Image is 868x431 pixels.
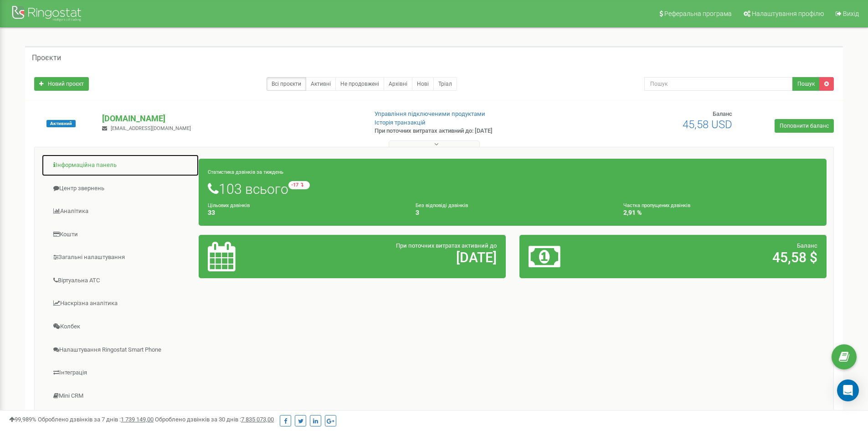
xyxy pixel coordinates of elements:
small: Статистика дзвінків за тиждень [208,169,283,175]
a: Кошти [41,223,199,246]
a: Колбек [41,316,199,338]
span: 99,989% [9,416,36,423]
a: Не продовжені [335,77,384,91]
span: 45,58 USD [683,118,732,131]
small: -17 [288,181,310,189]
a: Тріал [433,77,457,91]
a: Аналiтика [41,200,199,223]
span: Налаштування профілю [752,10,824,17]
u: 1 739 149,00 [121,416,154,423]
a: Архівні [384,77,412,91]
h4: 2,91 % [623,209,817,216]
a: Інформаційна панель [41,154,199,177]
h4: 33 [208,209,402,216]
a: Всі проєкти [267,77,306,91]
span: Активний [46,120,76,127]
a: [PERSON_NAME] [41,408,199,430]
span: При поточних витратах активний до [396,242,497,249]
p: При поточних витратах активний до: [DATE] [375,127,564,135]
span: Вихід [843,10,859,17]
button: Пошук [792,77,820,91]
h2: [DATE] [308,250,497,265]
span: Баланс [713,110,732,117]
u: 7 835 073,00 [241,416,274,423]
a: Наскрізна аналітика [41,292,199,315]
span: Реферальна програма [664,10,732,17]
h5: Проєкти [32,54,61,62]
small: Без відповіді дзвінків [416,203,468,208]
h2: 45,58 $ [629,250,817,265]
div: Open Intercom Messenger [837,379,859,401]
p: [DOMAIN_NAME] [102,113,360,125]
a: Віртуальна АТС [41,270,199,292]
small: Цільових дзвінків [208,203,250,208]
span: Оброблено дзвінків за 30 днів : [155,416,274,423]
a: Активні [306,77,336,91]
a: Інтеграція [41,362,199,384]
a: Поповнити баланс [775,119,834,133]
span: Баланс [797,242,817,249]
a: Нові [412,77,434,91]
a: Центр звернень [41,177,199,200]
span: [EMAIL_ADDRESS][DOMAIN_NAME] [111,125,191,131]
a: Mini CRM [41,385,199,407]
a: Історія транзакцій [375,119,426,126]
a: Загальні налаштування [41,246,199,269]
input: Пошук [644,77,793,91]
span: Оброблено дзвінків за 7 днів : [38,416,154,423]
a: Новий проєкт [34,77,89,91]
h1: 103 всього [208,181,817,197]
h4: 3 [416,209,610,216]
a: Управління підключеними продуктами [375,110,485,117]
small: Частка пропущених дзвінків [623,203,690,208]
a: Налаштування Ringostat Smart Phone [41,339,199,361]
